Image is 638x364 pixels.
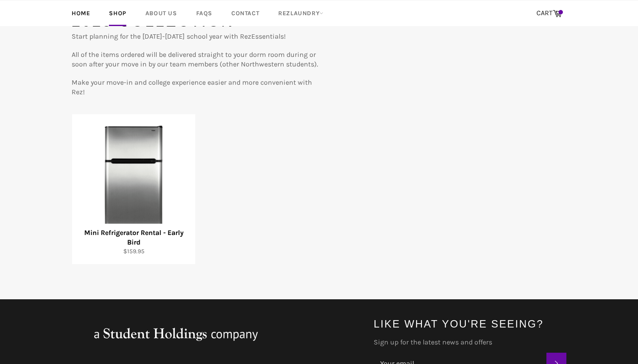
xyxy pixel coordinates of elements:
[187,0,221,26] a: FAQs
[532,4,566,23] a: CART
[78,247,190,255] div: $159.95
[100,0,135,26] a: Shop
[72,317,280,351] img: aStudentHoldingsNFPcompany_large.png
[72,78,319,97] p: Make your move-in and college experience easier and more convenient with Rez!
[72,32,319,41] p: Start planning for the [DATE]-[DATE] school year with RezEssentials!
[374,338,566,347] label: Sign up for the latest news and offers
[78,228,190,247] div: Mini Refrigerator Rental - Early Bird
[72,114,195,265] a: Mini Refrigerator Rental - Early Bird Mini Refrigerator Rental - Early Bird $159.95
[223,0,268,26] a: Contact
[137,0,186,26] a: About Us
[83,126,184,227] img: Mini Refrigerator Rental - Early Bird
[63,0,99,26] a: Home
[72,50,319,69] p: All of the items ordered will be delivered straight to your dorm room during or soon after your m...
[374,317,566,331] h4: Like what you're seeing?
[270,0,332,26] a: RezLaundry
